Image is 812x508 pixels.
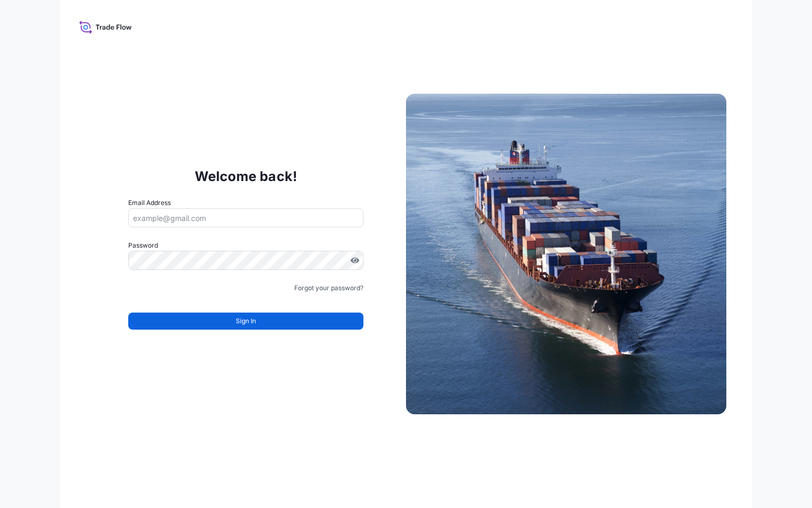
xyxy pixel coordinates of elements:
span: Sign In [236,316,256,326]
a: Forgot your password? [294,283,363,293]
label: Password [128,240,363,251]
p: Welcome back! [195,168,297,185]
input: example@gmail.com [128,208,363,227]
label: Email Address [128,198,171,208]
button: Show password [351,256,359,265]
button: Sign In [128,313,363,330]
img: Ship illustration [406,94,726,414]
